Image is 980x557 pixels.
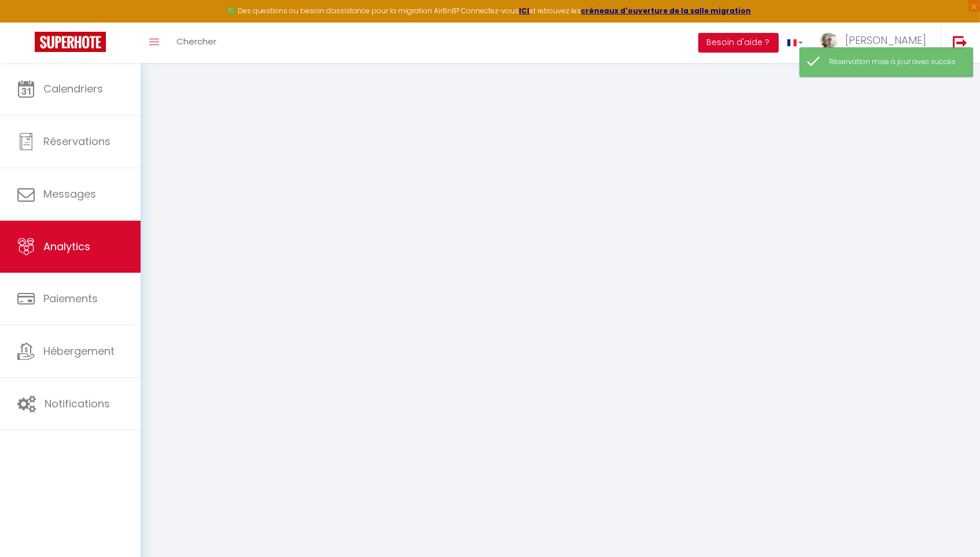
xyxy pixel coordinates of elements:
span: Chercher [176,35,216,47]
a: ... [PERSON_NAME] [812,23,941,63]
img: ... [820,33,838,49]
span: Paiements [43,291,98,306]
button: Besoin d'aide ? [698,33,779,53]
div: Réservation mise à jour avec succès [829,57,961,68]
img: logout [953,35,967,50]
span: [PERSON_NAME] [845,33,926,47]
a: créneaux d'ouverture de la salle migration [581,6,751,16]
img: Super Booking [35,32,106,52]
span: Réservations [43,134,110,148]
a: Chercher [168,23,225,63]
span: Analytics [43,239,90,254]
span: Calendriers [43,81,103,96]
span: Notifications [45,396,110,411]
span: Messages [43,187,96,201]
a: ICI [520,6,530,16]
button: Ouvrir le widget de chat LiveChat [9,5,44,39]
span: Hébergement [43,344,115,358]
